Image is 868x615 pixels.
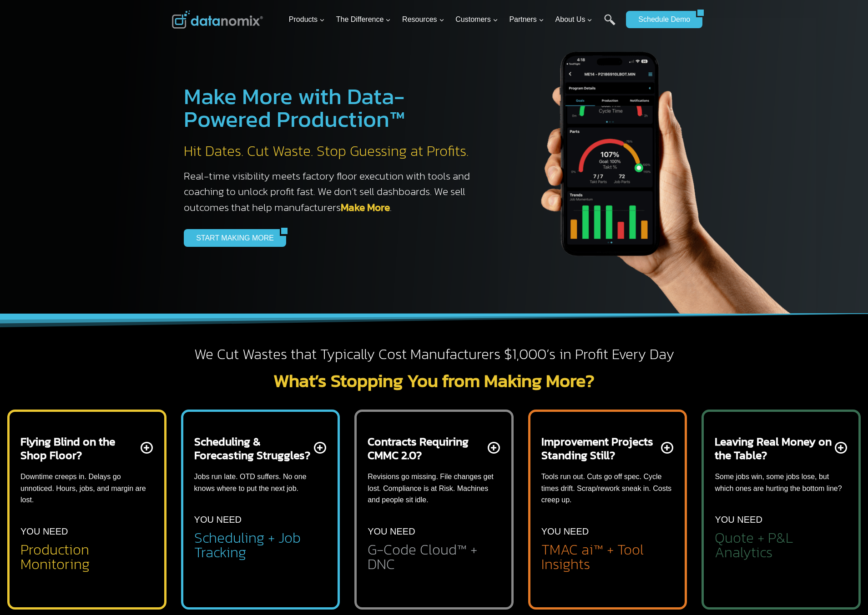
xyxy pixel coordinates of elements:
h2: Improvement Projects Standing Still? [541,435,660,462]
img: The Datanoix Mobile App available on Android and iOS Devices [498,18,816,314]
h2: Hit Dates. Cut Waste. Stop Guessing at Profits. [184,142,479,161]
h2: Production Monitoring [20,542,153,571]
p: Downtime creeps in. Delays go unnoticed. Hours, jobs, and margin are lost. [20,471,153,506]
h2: Flying Blind on the Shop Floor? [20,435,139,462]
h2: We Cut Wastes that Typically Cost Manufacturers $1,000’s in Profit Every Day [172,345,696,364]
p: YOU NEED [194,512,242,527]
h2: G-Code Cloud™ + DNC [368,542,500,571]
span: Partners [509,14,544,25]
nav: Primary Navigation [285,5,622,35]
h2: TMAC ai™ + Tool Insights [541,542,674,571]
h2: Contracts Requiring CMMC 2.0? [368,435,486,462]
p: Jobs run late. OTD suffers. No one knows where to put the next job. [194,471,327,494]
p: Tools run out. Cuts go off spec. Cycle times drift. Scrap/rework sneak in. Costs creep up. [541,471,674,506]
a: START MAKING MORE [184,229,280,246]
p: YOU NEED [368,524,415,539]
a: Schedule Demo [626,11,696,28]
p: YOU NEED [715,512,762,527]
p: Revisions go missing. File changes get lost. Compliance is at Risk. Machines and people sit idle. [368,471,500,506]
h2: Quote + P&L Analytics [715,530,848,560]
h2: Leaving Real Money on the Table? [715,435,833,462]
span: Customers [455,14,498,25]
p: Some jobs win, some jobs lose, but which ones are hurting the bottom line? [715,471,848,494]
span: About Us [555,14,593,25]
h3: Real-time visibility meets factory floor execution with tools and coaching to unlock profit fast.... [184,168,479,215]
h2: What’s Stopping You from Making More? [172,371,696,390]
h1: Make More with Data-Powered Production™ [184,85,479,130]
h2: Scheduling + Job Tracking [194,530,327,560]
img: Datanomix [172,10,263,29]
span: Resources [402,14,444,25]
span: The Difference [336,14,391,25]
p: YOU NEED [541,524,589,539]
span: Products [289,14,325,25]
h2: Scheduling & Forecasting Struggles? [194,435,313,462]
a: Make More [341,200,390,215]
p: YOU NEED [20,524,68,539]
a: Search [604,14,616,35]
